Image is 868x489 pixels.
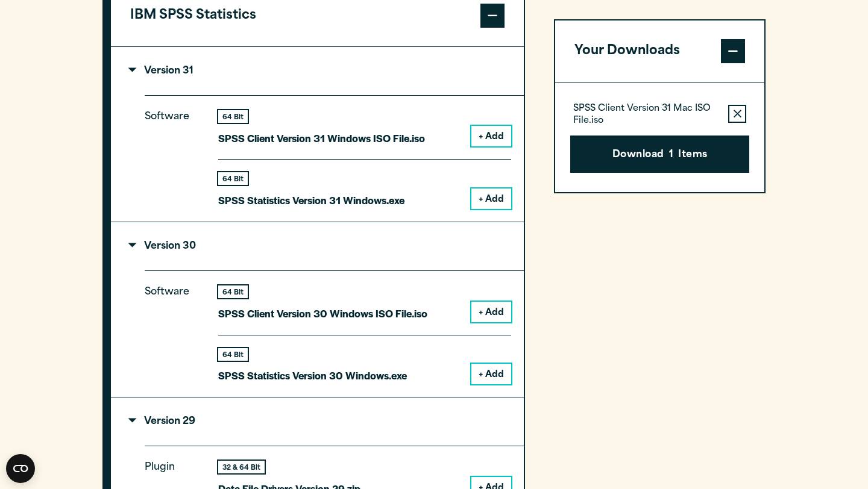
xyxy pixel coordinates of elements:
[111,222,524,270] summary: Version 30
[471,126,511,146] button: + Add
[6,454,35,483] button: Open CMP widget
[218,110,248,123] div: 64 Bit
[471,302,511,322] button: + Add
[555,20,764,82] button: Your Downloads
[555,82,764,192] div: Your Downloads
[471,364,511,384] button: + Add
[218,192,404,209] p: SPSS Statistics Version 31 Windows.exe
[130,66,193,76] p: Version 31
[218,172,248,185] div: 64 Bit
[669,148,673,163] span: 1
[218,285,248,298] div: 64 Bit
[111,47,524,95] summary: Version 31
[218,305,427,322] p: SPSS Client Version 30 Windows ISO File.iso
[130,241,196,251] p: Version 30
[111,397,524,446] summary: Version 29
[218,461,265,473] div: 32 & 64 Bit
[218,129,425,147] p: SPSS Client Version 31 Windows ISO File.iso
[570,135,749,173] button: Download1Items
[130,417,195,426] p: Version 29
[145,108,199,199] p: Software
[218,348,248,361] div: 64 Bit
[471,188,511,209] button: + Add
[145,284,199,375] p: Software
[573,103,719,127] p: SPSS Client Version 31 Mac ISO File.iso
[145,459,199,488] p: Plugin
[218,367,407,384] p: SPSS Statistics Version 30 Windows.exe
